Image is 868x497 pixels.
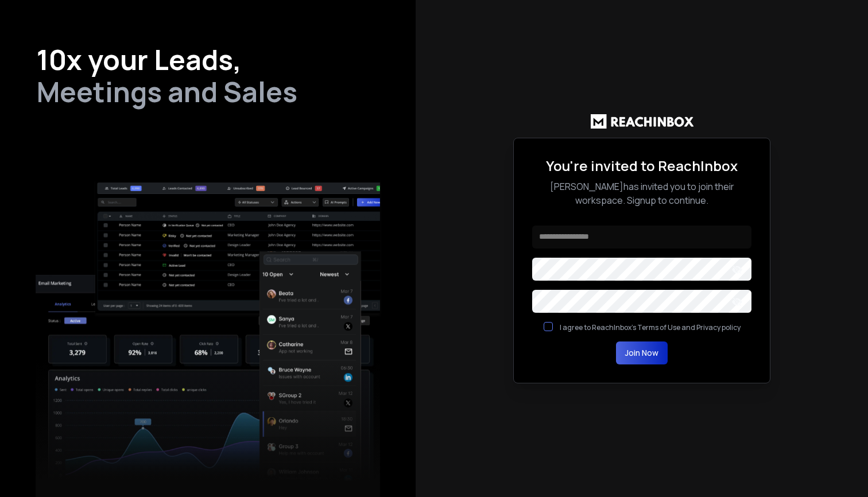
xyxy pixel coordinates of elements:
[37,78,379,106] h2: Meetings and Sales
[37,46,379,73] h1: 10x your Leads,
[532,157,751,175] h2: You're invited to ReachInbox
[616,341,668,364] button: Join Now
[560,323,741,332] label: I agree to ReachInbox's Terms of Use and Privacy policy
[532,180,751,207] p: [PERSON_NAME] has invited you to join their workspace. Signup to continue.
